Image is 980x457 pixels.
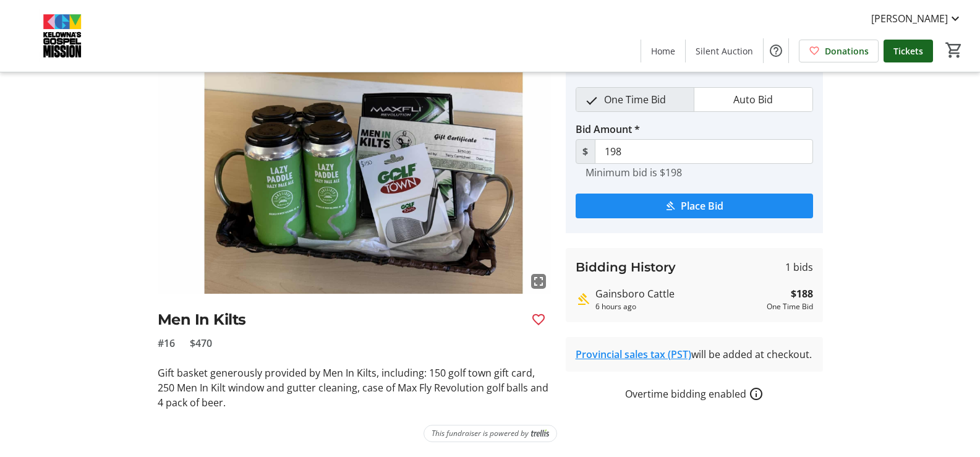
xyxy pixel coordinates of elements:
[597,88,673,111] span: One Time Bid
[651,45,675,58] span: Home
[791,286,813,301] strong: $188
[764,38,788,63] button: Help
[696,45,753,58] span: Silent Auction
[943,39,965,61] button: Cart
[158,365,551,410] p: Gift basket generously provided by Men In Kilts, including: 150 golf town gift card, 250 Men In K...
[576,194,813,218] button: Place Bid
[681,199,723,213] span: Place Bid
[566,387,823,401] div: Overtime bidding enabled
[799,40,879,62] a: Donations
[526,307,551,332] button: Favourite
[586,166,682,179] tr-hint: Minimum bid is $198
[595,286,762,301] div: Gainsboro Cattle
[158,309,521,331] h2: Men In Kilts
[576,347,813,362] div: will be added at checkout.
[190,336,212,351] span: $470
[576,139,595,164] span: $
[531,429,549,438] img: Trellis Logo
[7,5,117,67] img: Kelowna's Gospel Mission's Logo
[158,336,175,351] span: #16
[767,301,813,312] div: One Time Bid
[595,301,762,312] div: 6 hours ago
[576,258,676,276] h3: Bidding History
[576,348,691,361] a: Provincial sales tax (PST)
[884,40,933,62] a: Tickets
[749,387,764,401] a: How overtime bidding works for silent auctions
[871,11,948,26] span: [PERSON_NAME]
[825,45,869,58] span: Donations
[432,428,529,439] span: This fundraiser is powered by
[726,88,780,111] span: Auto Bid
[576,292,590,307] mat-icon: Highest bid
[576,122,640,137] label: Bid Amount *
[785,260,813,275] span: 1 bids
[893,45,923,58] span: Tickets
[861,9,973,28] button: [PERSON_NAME]
[158,72,551,294] img: Image
[641,40,685,62] a: Home
[531,274,546,289] mat-icon: fullscreen
[686,40,763,62] a: Silent Auction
